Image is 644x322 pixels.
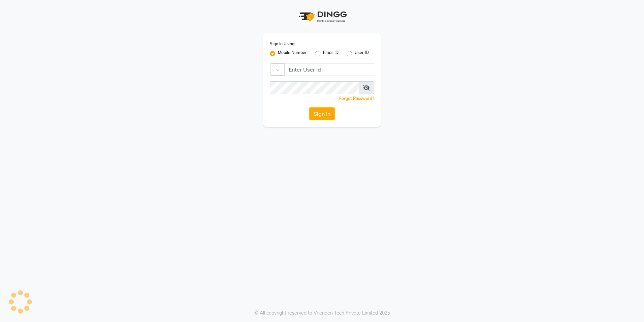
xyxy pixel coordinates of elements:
[278,50,307,58] label: Mobile Number
[270,41,295,47] label: Sign In Using:
[284,63,374,76] input: Username
[270,81,359,94] input: Username
[323,50,339,58] label: Email ID
[295,7,349,27] img: logo1.svg
[355,50,369,58] label: User ID
[339,96,374,101] a: Forgot Password?
[309,107,335,120] button: Sign In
